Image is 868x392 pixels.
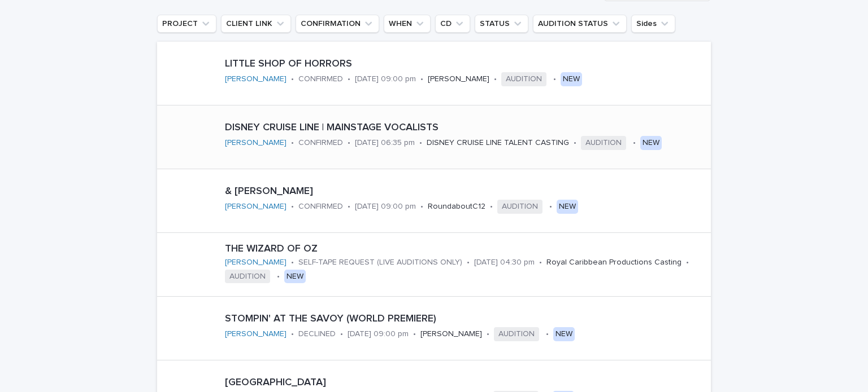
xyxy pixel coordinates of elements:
p: DECLINED [298,329,336,339]
p: • [419,138,422,148]
button: PROJECT [157,15,216,33]
a: DISNEY CRUISE LINE | MAINSTAGE VOCALISTS[PERSON_NAME] •CONFIRMED•[DATE] 06:35 pm•DISNEY CRUISE LI... [157,105,711,169]
p: • [291,329,294,339]
p: • [348,138,350,148]
p: • [490,202,493,212]
p: CONFIRMED [298,74,343,84]
p: Royal Caribbean Productions Casting [546,258,682,267]
a: [PERSON_NAME] [225,138,287,148]
p: CONFIRMED [298,138,343,148]
p: • [686,258,689,267]
p: • [277,272,280,281]
p: • [413,329,416,339]
p: DISNEY CRUISE LINE TALENT CASTING [427,138,569,148]
p: • [291,202,294,212]
a: LITTLE SHOP OF HORRORS[PERSON_NAME] •CONFIRMED•[DATE] 09:00 pm•[PERSON_NAME]•AUDITION•NEW [157,42,711,105]
p: [DATE] 04:30 pm [474,258,535,267]
p: [DATE] 09:00 pm [355,74,416,84]
span: AUDITION [225,270,270,284]
p: • [348,202,350,212]
button: CD [435,15,470,33]
p: • [553,74,556,84]
a: STOMPIN' AT THE SAVOY (WORLD PREMIERE)[PERSON_NAME] •DECLINED•[DATE] 09:00 pm•[PERSON_NAME]•AUDIT... [157,297,711,360]
p: CONFIRMED [298,202,343,212]
p: • [291,74,294,84]
p: [PERSON_NAME] [420,329,482,339]
p: • [348,74,350,84]
button: AUDITION STATUS [533,15,627,33]
span: AUDITION [581,136,626,150]
p: DISNEY CRUISE LINE | MAINSTAGE VOCALISTS [225,122,706,134]
p: [GEOGRAPHIC_DATA] [225,377,675,389]
p: • [291,258,294,267]
p: SELF-TAPE REQUEST (LIVE AUDITIONS ONLY) [298,258,462,267]
button: STATUS [475,15,528,33]
p: • [574,138,576,148]
p: STOMPIN' AT THE SAVOY (WORLD PREMIERE) [225,313,706,325]
button: Sides [631,15,675,33]
p: & [PERSON_NAME] [225,186,666,198]
div: NEW [640,136,662,150]
p: [PERSON_NAME] [428,74,489,84]
p: • [420,202,423,212]
p: RoundaboutC12 [428,202,485,212]
p: • [546,329,549,339]
a: THE WIZARD OF OZ[PERSON_NAME] •SELF-TAPE REQUEST (LIVE AUDITIONS ONLY)•[DATE] 04:30 pm•Royal Cari... [157,233,711,297]
span: AUDITION [494,327,539,341]
a: [PERSON_NAME] [225,329,287,339]
div: NEW [284,270,306,284]
p: • [291,138,294,148]
p: • [539,258,542,267]
button: CONFIRMATION [296,15,379,33]
button: WHEN [384,15,431,33]
a: [PERSON_NAME] [225,258,287,267]
p: • [340,329,343,339]
button: CLIENT LINK [221,15,291,33]
span: AUDITION [501,72,546,86]
a: & [PERSON_NAME][PERSON_NAME] •CONFIRMED•[DATE] 09:00 pm•RoundaboutC12•AUDITION•NEW [157,169,711,233]
span: AUDITION [497,200,542,214]
div: NEW [553,327,575,341]
p: [DATE] 09:00 pm [355,202,416,212]
a: [PERSON_NAME] [225,202,287,212]
p: [DATE] 09:00 pm [348,329,409,339]
p: • [494,74,497,84]
a: [PERSON_NAME] [225,74,287,84]
div: NEW [561,72,582,86]
p: • [467,258,470,267]
p: LITTLE SHOP OF HORRORS [225,58,706,71]
p: • [420,74,423,84]
p: • [549,202,552,212]
p: [DATE] 06:35 pm [355,138,415,148]
p: THE WIZARD OF OZ [225,243,706,256]
p: • [633,138,636,148]
p: • [487,329,489,339]
div: NEW [557,200,578,214]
